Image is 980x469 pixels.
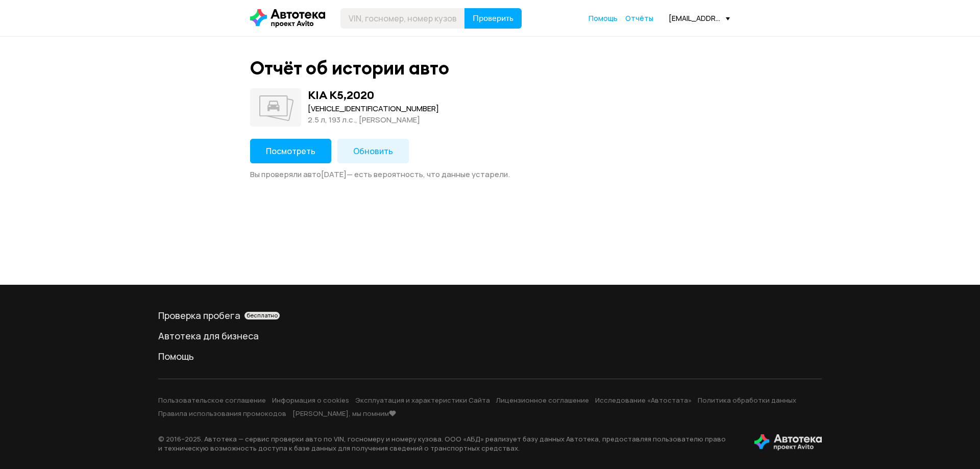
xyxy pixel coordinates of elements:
span: Проверить [473,14,513,22]
span: Обновить [353,145,393,157]
button: Обновить [337,139,409,163]
button: Посмотреть [250,139,331,163]
span: бесплатно [247,312,278,319]
div: 2.5 л, 193 л.c., [PERSON_NAME] [308,114,439,126]
a: Помощь [158,350,822,362]
button: Проверить [464,8,522,29]
div: Проверка пробега [158,309,822,322]
a: [PERSON_NAME], мы помним [292,409,396,418]
a: Автотека для бизнеса [158,330,822,342]
div: Отчёт об истории авто [250,57,449,79]
div: Вы проверяли авто [DATE] — есть вероятность, что данные устарели. [250,169,730,180]
a: Правила использования промокодов [158,409,286,418]
div: [EMAIL_ADDRESS][DOMAIN_NAME] [669,13,730,23]
div: KIA K5 , 2020 [308,88,374,102]
p: © 2016– 2025 . Автотека — сервис проверки авто по VIN, госномеру и номеру кузова. ООО «АБД» реали... [158,434,738,453]
a: Проверка пробегабесплатно [158,309,822,322]
a: Пользовательское соглашение [158,396,266,405]
a: Политика обработки данных [698,396,796,405]
a: Исследование «Автостата» [595,396,692,405]
div: [VEHICLE_IDENTIFICATION_NUMBER] [308,103,439,114]
span: Посмотреть [266,145,315,157]
a: Помощь [589,13,618,23]
input: VIN, госномер, номер кузова [340,8,465,29]
a: Лицензионное соглашение [496,396,589,405]
a: Информация о cookies [272,396,349,405]
a: Отчёты [625,13,653,23]
a: Эксплуатация и характеристики Сайта [355,396,490,405]
img: tWS6KzJlK1XUpy65r7uaHVIs4JI6Dha8Nraz9T2hA03BhoCc4MtbvZCxBLwJIh+mQSIAkLBJpqMoKVdP8sONaFJLCz6I0+pu7... [754,434,822,451]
